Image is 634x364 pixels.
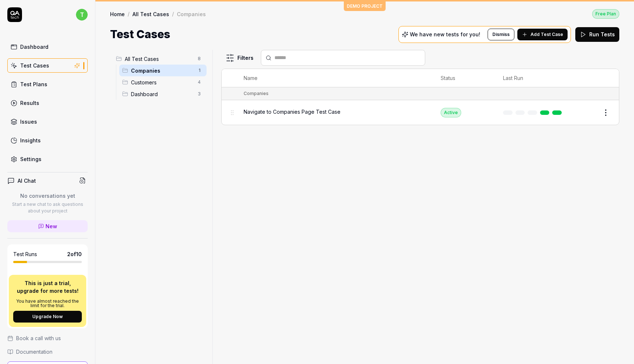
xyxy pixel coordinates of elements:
a: Test Plans [7,77,88,91]
span: Add Test Case [531,31,563,38]
div: Drag to reorderDashboard3 [119,88,207,100]
span: 8 [195,54,204,63]
div: Free Plan [592,9,619,19]
div: Settings [20,155,41,163]
span: Book a call with us [16,334,61,342]
span: t [76,9,88,21]
a: Dashboard [7,40,88,54]
a: All Test Cases [132,10,169,18]
a: Home [110,10,125,18]
div: Active [441,108,461,117]
div: Companies [177,10,206,18]
span: All Test Cases [125,55,193,63]
a: New [7,220,88,232]
p: No conversations yet [7,192,88,200]
a: Settings [7,152,88,166]
button: Dismiss [488,29,514,40]
button: Run Tests [575,27,619,42]
div: Companies [244,90,269,97]
div: Dashboard [20,43,48,51]
tr: Navigate to Companies Page Test CaseActive [222,100,619,125]
span: 3 [195,90,204,98]
p: This is just a trial, upgrade for more tests! [13,279,82,295]
div: / [128,10,130,18]
div: / [172,10,174,18]
h4: AI Chat [18,177,36,185]
h5: Test Runs [13,251,37,258]
span: 2 of 10 [67,250,82,258]
p: We have new tests for you! [410,32,480,37]
a: Book a call with us [7,334,88,342]
button: Filters [221,51,258,65]
span: 4 [195,78,204,87]
span: New [45,222,57,230]
div: Test Cases [20,62,49,69]
span: 1 [195,66,204,75]
button: Free Plan [592,9,619,19]
th: Name [236,69,433,87]
div: Drag to reorderCustomers4 [119,76,207,88]
div: Insights [20,136,41,144]
button: Add Test Case [517,29,568,40]
th: Status [433,69,496,87]
a: Insights [7,133,88,148]
p: Start a new chat to ask questions about your project [7,201,88,214]
div: Issues [20,118,37,125]
a: Issues [7,114,88,129]
span: Companies [131,67,193,74]
a: Documentation [7,348,88,356]
p: You have almost reached the limit for the trial. [13,299,82,308]
span: Dashboard [131,90,193,98]
a: Test Cases [7,58,88,73]
span: Documentation [16,348,52,356]
span: Customers [131,79,193,86]
a: Results [7,96,88,110]
div: Results [20,99,39,107]
span: Navigate to Companies Page Test Case [244,108,340,116]
th: Last Run [496,69,572,87]
button: Upgrade Now [13,311,82,323]
h1: Test Cases [110,26,170,43]
div: Drag to reorderCompanies1 [119,65,207,76]
div: Test Plans [20,80,47,88]
button: t [76,7,88,22]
